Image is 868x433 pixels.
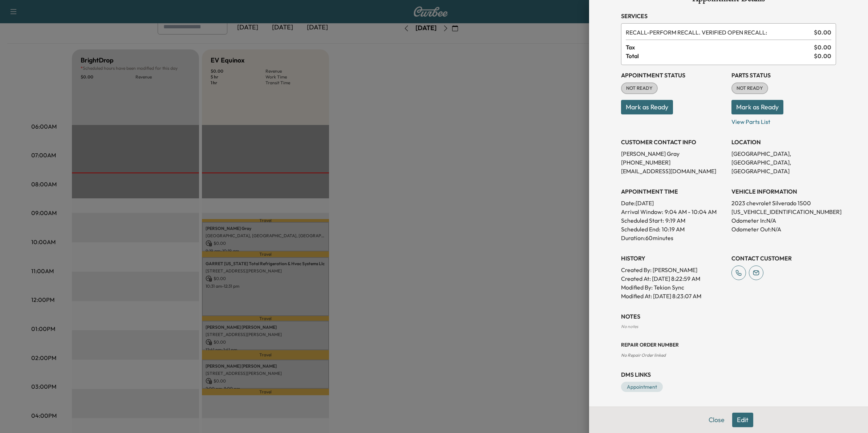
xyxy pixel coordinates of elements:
p: Modified At : [DATE] 8:23:07 AM [621,292,726,300]
button: Mark as Ready [621,100,673,114]
h3: LOCATION [731,138,836,146]
p: 2023 chevrolet Silverado 1500 [731,199,836,207]
span: $ 0.00 [814,43,831,52]
span: NOT READY [622,85,657,92]
p: 10:19 AM [662,225,685,234]
p: Created At : [DATE] 8:22:59 AM [621,274,726,283]
div: No notes [621,324,836,329]
span: NOT READY [732,85,767,92]
p: Modified By : Tekion Sync [621,283,726,292]
h3: Services [621,12,836,20]
h3: APPOINTMENT TIME [621,187,726,196]
p: [PHONE_NUMBER] [621,158,726,167]
p: [GEOGRAPHIC_DATA], [GEOGRAPHIC_DATA], [GEOGRAPHIC_DATA] [731,149,836,175]
button: Mark as Ready [731,100,783,114]
p: Scheduled End: [621,225,660,234]
p: Created By : [PERSON_NAME] [621,266,726,274]
h3: Appointment Status [621,71,726,80]
p: 9:19 AM [665,216,685,225]
span: $ 0.00 [814,28,831,37]
span: Tax [626,43,814,52]
h3: History [621,254,726,263]
p: Odometer In: N/A [731,216,836,225]
span: PERFORM RECALL. VERIFIED OPEN RECALL: [626,28,811,37]
p: Arrival Window: [621,207,726,216]
p: [US_VEHICLE_IDENTIFICATION_NUMBER] [731,207,836,216]
p: [PERSON_NAME] Gray [621,149,726,158]
h3: DMS Links [621,370,836,379]
p: [EMAIL_ADDRESS][DOMAIN_NAME] [621,167,726,175]
span: No Repair Order linked [621,352,666,358]
p: Date: [DATE] [621,199,726,207]
h3: VEHICLE INFORMATION [731,187,836,196]
button: Edit [732,413,753,427]
h3: Parts Status [731,71,836,80]
span: 9:04 AM - 10:04 AM [665,207,717,216]
span: Total [626,52,814,60]
h3: Repair Order number [621,341,836,348]
span: $ 0.00 [814,52,831,60]
p: Scheduled Start: [621,216,664,225]
p: View Parts List [731,114,836,126]
button: Close [704,413,729,427]
h3: CONTACT CUSTOMER [731,254,836,263]
a: Appointment [621,382,663,392]
h3: CUSTOMER CONTACT INFO [621,138,726,146]
p: Duration: 60 minutes [621,234,726,242]
p: Odometer Out: N/A [731,225,836,234]
h3: NOTES [621,312,836,321]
